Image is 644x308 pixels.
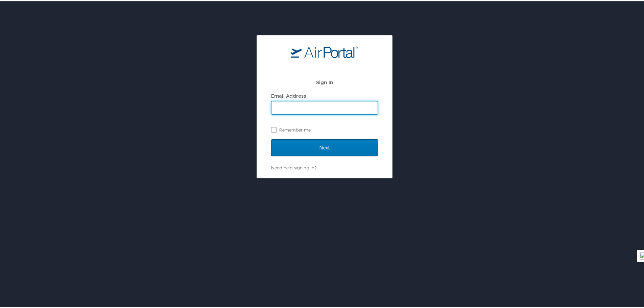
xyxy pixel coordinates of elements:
[271,77,378,85] h2: Sign In
[271,164,316,169] a: Need help signing in?
[271,123,378,134] label: Remember me
[271,138,378,155] input: Next
[271,92,306,97] label: Email Address
[291,44,358,56] img: logo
